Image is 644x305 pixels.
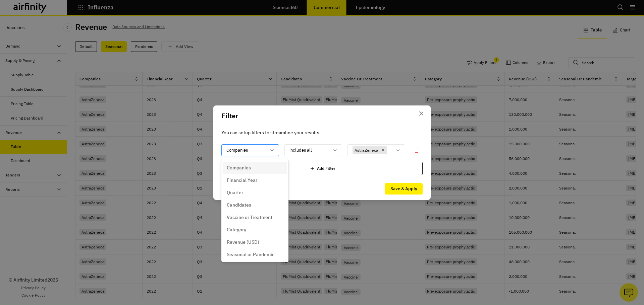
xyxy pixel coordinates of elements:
[227,239,259,246] p: Revenue (USD)
[355,147,378,153] p: AstraZeneca
[416,108,427,119] button: Close
[227,202,251,209] p: Candidates
[221,162,423,175] div: Add Filter
[379,146,387,154] div: Remove [object Object]
[227,164,251,171] p: Companies
[227,251,274,258] p: Seasonal or Pandemic
[227,177,257,184] p: Financial Year
[227,226,246,233] p: Category
[227,214,272,221] p: Vaccine or Treatment
[213,105,431,126] header: Filter
[385,183,423,195] button: Save & Apply
[221,129,423,136] p: You can setup filters to streamline your results.
[227,189,243,196] p: Quarter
